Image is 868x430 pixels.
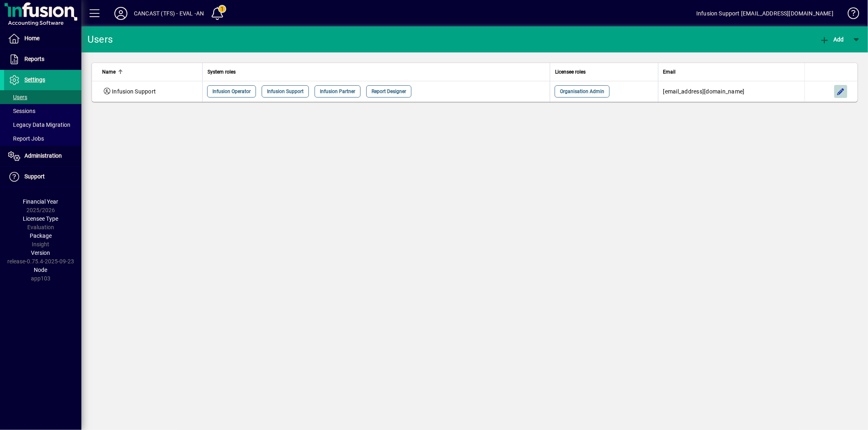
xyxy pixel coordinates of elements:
[102,67,197,76] div: Name
[8,135,44,142] span: Report Jobs
[24,173,45,180] span: Support
[212,87,251,96] span: Infusion Operator
[8,94,27,100] span: Users
[696,7,833,20] div: Infusion Support [EMAIL_ADDRESS][DOMAIN_NAME]
[4,28,81,49] a: Home
[4,167,81,187] a: Support
[320,87,355,96] span: Infusion Partner
[8,122,70,128] span: Legacy Data Migration
[24,152,62,159] span: Administration
[663,67,676,76] span: Email
[4,49,81,69] a: Reports
[818,32,846,47] button: Add
[8,108,35,114] span: Sessions
[24,76,45,83] span: Settings
[112,88,156,95] span: Infusion Support
[4,90,81,104] a: Users
[102,67,116,76] span: Name
[34,267,48,273] span: Node
[663,88,745,95] span: [EMAIL_ADDRESS][DOMAIN_NAME]
[30,232,52,239] span: Package
[4,132,81,146] a: Report Jobs
[820,36,844,43] span: Add
[372,87,406,96] span: Report Designer
[108,6,134,21] button: Profile
[24,35,39,41] span: Home
[4,104,81,118] a: Sessions
[23,198,59,205] span: Financial Year
[87,33,122,46] div: Users
[4,146,81,166] a: Administration
[842,2,858,28] a: Knowledge Base
[4,118,81,132] a: Legacy Data Migration
[24,56,44,62] span: Reports
[560,87,604,96] span: Organisation Admin
[267,87,304,96] span: Infusion Support
[23,215,59,222] span: Licensee Type
[834,85,847,98] button: Edit
[134,7,204,20] div: CANCAST (TFS) - EVAL -AN
[208,67,236,76] span: System roles
[555,67,586,76] span: Licensee roles
[31,250,50,256] span: Version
